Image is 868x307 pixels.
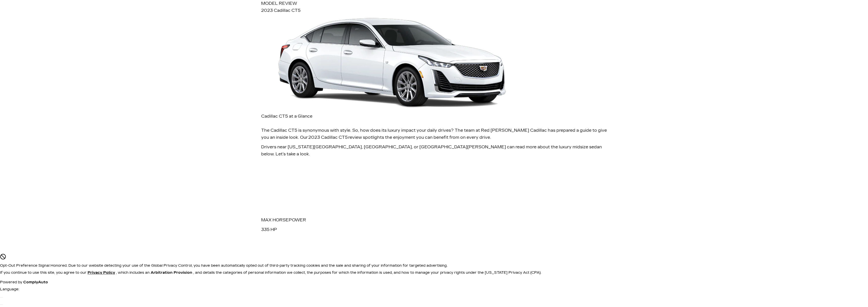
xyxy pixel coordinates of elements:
[261,14,513,113] img: Cadillac CT5
[261,113,607,120] div: Cadillac CT5 at a Glance
[23,280,48,284] a: ComplyAuto
[261,167,331,217] img: MAX HORSEPOWER
[261,233,331,283] img: TOUCHSCREEN
[261,127,607,141] p: The Cadillac CT5 is synonymous with style. So, how does its luxury impact your daily drives? The ...
[261,217,607,224] p: MAX HORSEPOWER
[151,270,192,275] strong: Arbitration Provision
[88,270,116,275] a: Privacy Policy
[261,144,607,158] p: Drivers near [US_STATE][GEOGRAPHIC_DATA], [GEOGRAPHIC_DATA], or [GEOGRAPHIC_DATA][PERSON_NAME] ca...
[261,226,607,233] div: 335
[270,227,277,232] span: HP
[88,270,115,275] u: Privacy Policy
[261,7,607,14] div: 2023 Cadillac CT5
